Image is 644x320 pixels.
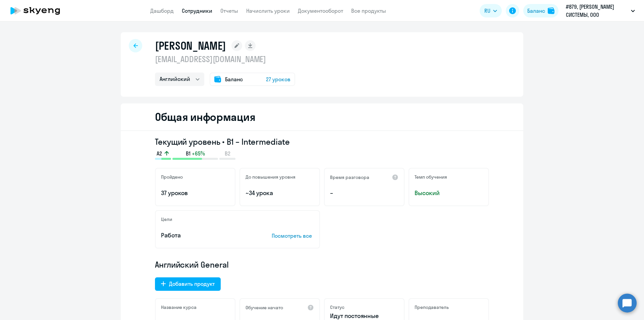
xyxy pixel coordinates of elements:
h5: Обучение начато [246,305,283,311]
button: RU [480,4,502,17]
div: Баланс [527,7,545,15]
span: +65% [192,150,205,157]
p: Посмотреть все [272,232,314,240]
a: Начислить уроки [246,7,290,14]
span: B1 [186,150,191,157]
span: 27 уроков [266,75,290,83]
div: Добавить продукт [169,280,215,288]
span: Английский General [155,259,229,270]
p: – [330,189,398,197]
a: Все продукты [351,7,386,14]
p: 37 уроков [161,189,229,197]
button: Балансbalance [523,4,558,17]
h5: Темп обучения [415,174,447,180]
span: A2 [157,150,162,157]
p: [EMAIL_ADDRESS][DOMAIN_NAME] [155,54,295,64]
h1: [PERSON_NAME] [155,39,226,52]
span: Баланс [225,75,243,83]
button: Добавить продукт [155,277,221,291]
a: Дашборд [150,7,174,14]
h5: Название курса [161,304,197,310]
h5: Время разговора [330,174,369,180]
a: Сотрудники [182,7,212,14]
span: B2 [225,150,230,157]
a: Отчеты [220,7,238,14]
p: ~34 урока [246,189,314,197]
h5: Цели [161,216,172,222]
h5: Пройдено [161,174,183,180]
h5: Статус [330,304,344,310]
span: RU [484,7,490,15]
a: Документооборот [298,7,343,14]
h2: Общая информация [155,110,255,124]
p: #879, [PERSON_NAME] СИСТЕМЫ, ООО [566,3,628,19]
h3: Текущий уровень • B1 – Intermediate [155,136,489,147]
img: balance [548,7,554,14]
button: #879, [PERSON_NAME] СИСТЕМЫ, ООО [562,3,638,19]
span: Высокий [415,189,483,197]
h5: Преподаватель [415,304,449,310]
h5: До повышения уровня [246,174,296,180]
p: Работа [161,231,251,240]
